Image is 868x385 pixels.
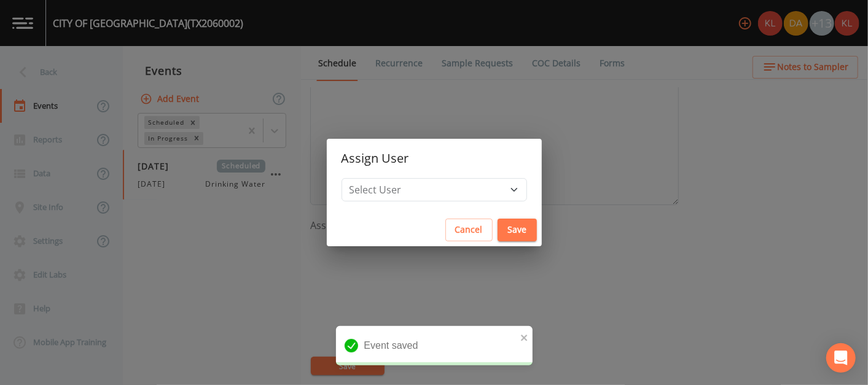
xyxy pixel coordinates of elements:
button: Cancel [445,219,493,241]
div: Open Intercom Messenger [826,343,856,373]
button: Save [498,219,537,241]
button: close [520,330,529,344]
h2: Assign User [327,139,542,178]
div: Event saved [336,326,533,365]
